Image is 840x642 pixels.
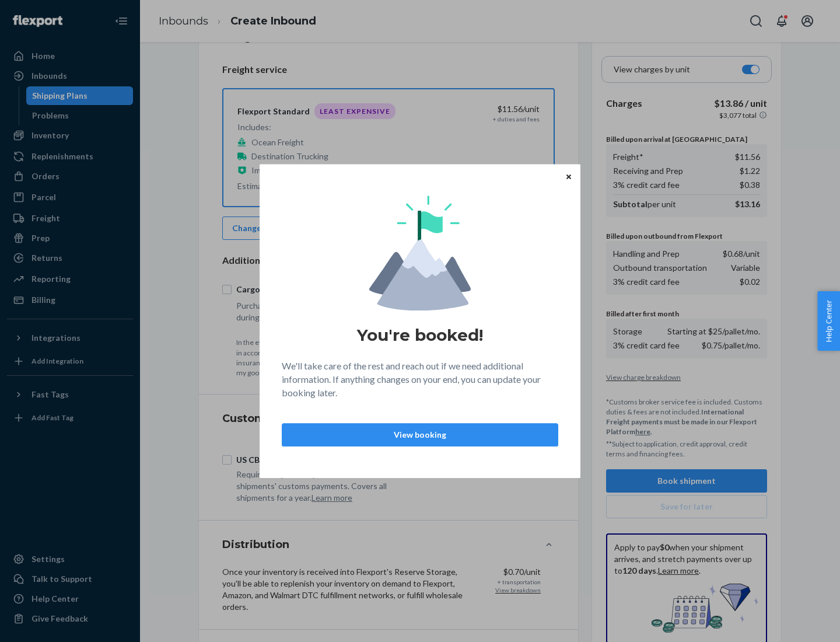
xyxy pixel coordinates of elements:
button: Close [563,170,575,183]
p: View booking [292,429,548,441]
button: View booking [282,423,558,446]
p: We'll take care of the rest and reach out if we need additional information. If anything changes ... [282,360,558,400]
img: svg+xml,%3Csvg%20viewBox%3D%220%200%20174%20197%22%20fill%3D%22none%22%20xmlns%3D%22http%3A%2F%2F... [369,196,471,310]
h1: You're booked! [357,325,483,346]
